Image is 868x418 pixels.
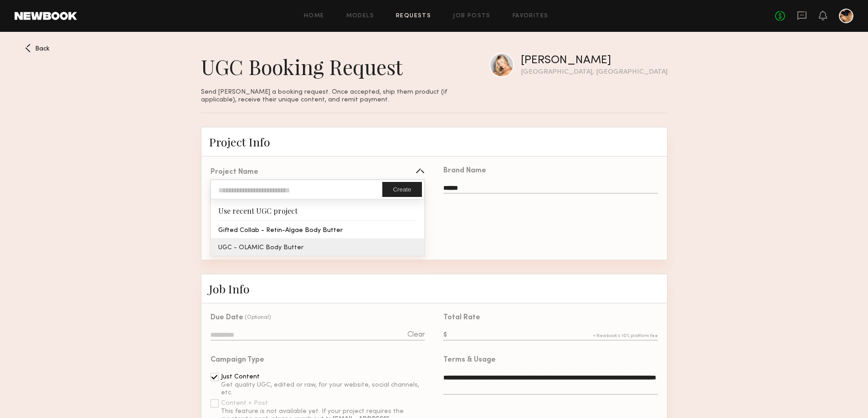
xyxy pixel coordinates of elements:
div: Project Name [211,169,258,176]
div: Brand Name [443,167,486,175]
div: Just Content [221,374,260,380]
div: Use recent UGC project [211,200,424,220]
h1: UGC Booking Request [201,53,453,80]
div: (Optional) [245,314,271,321]
a: Requests [396,13,431,19]
img: Sam F Picture [489,53,514,77]
span: Job Info [209,281,250,296]
div: Total Rate [443,314,480,322]
a: Job Posts [453,13,491,19]
div: UGC - OLAMIC Body Butter [211,238,424,256]
div: Clear [407,331,425,339]
div: Get quality UGC, edited or raw, for your website, social channels, etc. [221,382,425,397]
a: Favorites [513,13,549,19]
a: Models [346,13,374,19]
div: [GEOGRAPHIC_DATA], [GEOGRAPHIC_DATA] [521,69,668,76]
div: Terms & Usage [443,357,496,364]
div: Gifted Collab - Retin-Algae Body Butter [211,221,424,238]
a: Home [304,13,324,19]
span: Back [35,46,50,52]
div: [PERSON_NAME] [521,55,668,66]
span: Project Info [209,134,270,149]
div: Content + Post [221,400,268,407]
span: Send [PERSON_NAME] a booking request. Once accepted, ship them product (if applicable), receive t... [201,88,453,104]
div: Campaign Type [211,357,264,364]
div: Due Date [211,314,243,322]
button: Create [382,182,421,197]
